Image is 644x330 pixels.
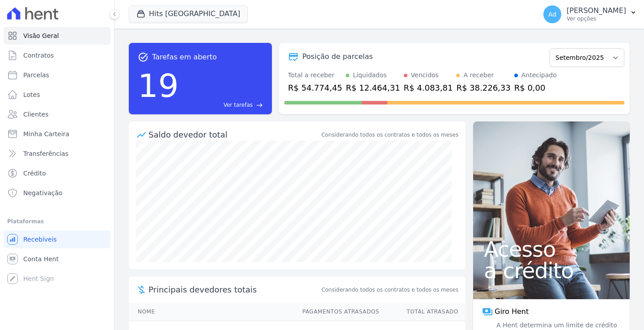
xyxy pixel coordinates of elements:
div: R$ 12.464,31 [346,82,400,94]
span: east [256,102,263,109]
span: Visão Geral [23,31,59,40]
div: Saldo devedor total [148,129,320,141]
span: Ver tarefas [224,101,253,109]
button: Hits [GEOGRAPHIC_DATA] [129,5,248,22]
a: Negativação [4,184,110,202]
div: Plataformas [7,216,107,227]
div: Considerando todos os contratos e todos os meses [322,131,458,139]
span: Principais devedores totais [148,284,320,296]
span: Giro Hent [495,306,529,317]
div: Antecipado [521,71,557,80]
div: R$ 4.083,81 [404,82,453,94]
span: Lotes [23,90,40,99]
th: Total Atrasado [380,303,466,321]
a: Parcelas [4,66,110,84]
span: Acesso [484,238,619,260]
a: Crédito [4,164,110,182]
div: A receber [463,71,494,80]
span: Parcelas [23,71,49,79]
a: Lotes [4,86,110,104]
th: Nome [129,303,294,321]
div: R$ 38.226,33 [456,82,510,94]
div: R$ 54.774,45 [288,82,342,94]
span: Considerando todos os contratos e todos os meses [322,286,458,294]
span: Clientes [23,110,48,119]
span: Tarefas em aberto [152,52,217,63]
p: [PERSON_NAME] [567,6,626,15]
p: Ver opções [567,15,626,22]
a: Minha Carteira [4,125,110,143]
span: Ad [548,11,556,17]
a: Transferências [4,145,110,163]
span: Transferências [23,149,68,158]
div: Total a receber [288,71,342,80]
span: Negativação [23,188,63,197]
button: Ad [PERSON_NAME] Ver opções [536,2,644,27]
a: Recebíveis [4,230,110,248]
div: 19 [138,63,179,109]
div: Liquidados [353,71,387,80]
span: Contratos [23,51,54,60]
div: Vencidos [411,71,439,80]
span: Recebíveis [23,235,57,244]
span: Crédito [23,169,46,178]
a: Visão Geral [4,27,110,45]
div: R$ 0,00 [514,82,557,94]
span: a crédito [484,260,619,281]
span: Conta Hent [23,255,59,263]
span: task_alt [138,52,148,63]
a: Clientes [4,105,110,123]
th: Pagamentos Atrasados [294,303,380,321]
div: Posição de parcelas [302,51,373,62]
a: Conta Hent [4,250,110,268]
a: Contratos [4,46,110,64]
a: Ver tarefas east [182,101,263,109]
span: Minha Carteira [23,129,69,138]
